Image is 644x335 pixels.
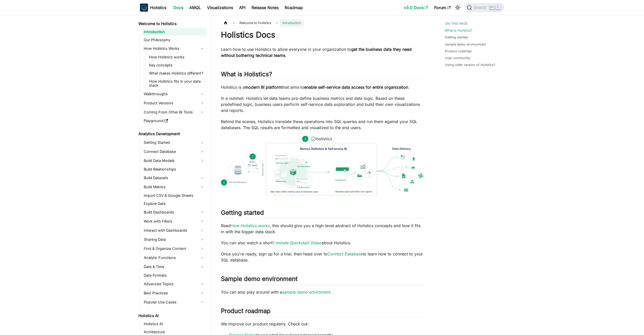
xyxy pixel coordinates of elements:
a: Release Notes [248,4,282,12]
a: Key concepts [148,62,206,69]
span: Search [472,5,489,10]
a: Data Formats [142,272,206,279]
p: Once you're ready, sign up for a trial, then head over to to learn how to connect to your SQL dat... [221,251,425,263]
a: Build Dashboards [142,208,206,216]
a: v3.0 Docs [401,4,431,12]
a: Build Datasets [142,174,206,182]
h1: Holistics Docs [221,30,425,40]
a: Connect Database [327,251,363,256]
h2: Getting started [221,209,425,219]
a: Interact with Dashboards [142,226,206,234]
strong: enable self-service data access for entire organization [304,85,408,90]
b: Holistics [150,5,166,11]
a: AMQL [186,4,204,12]
a: Import CSV & Google Sheets [142,192,206,199]
a: Coming From Other BI Tools [142,108,206,116]
a: Sample demo environment [445,42,486,47]
a: Analytic Functions [142,254,206,262]
h2: What is Holistics? [221,70,425,80]
p: You can also play around with a . [221,289,425,295]
p: You can also watch a short about Holistics. [221,240,425,246]
a: Roadmap [282,4,306,12]
h2: Product roadmap [221,307,425,317]
span: Welcome to Holistics [237,19,274,27]
a: Explore Data [142,200,206,207]
a: sample demo enviroment [282,290,330,295]
a: Walkthroughs [142,90,206,98]
p: We improve our product regularly. Check out: [221,321,425,327]
a: API [236,4,248,12]
a: Connect Database [142,148,206,156]
a: Visualizations [204,4,236,12]
a: Product Versions [142,99,206,107]
a: 1-minute Quickstart Video [273,240,322,245]
a: Work with Filters [142,217,206,225]
a: Welcome to Holistics [137,20,206,27]
span: Introduction [280,19,304,27]
a: Holistics AI [137,312,206,319]
a: Product roadmap [445,49,472,54]
img: How Holistics fits in your Data Stack [221,136,425,195]
kbd: K [495,5,501,10]
a: Build Data Models [142,157,206,165]
p: Read , this should give you a high-level abstract of Holistics concepts and how it fits in with t... [221,223,425,235]
a: Playground [142,117,206,124]
a: Build Relationships [142,166,206,173]
a: What is Holistics? [445,28,472,33]
p: Holistics is a that aims to . [221,84,425,90]
img: Holistics [140,4,148,12]
p: In a nutshell: Holistics let data teams pre-define business metrics and data logic. Based on thes... [221,95,425,113]
a: Our Philosophy [142,36,206,43]
a: Analytics Development [137,130,206,137]
a: Getting Started [142,138,206,147]
a: Home page [221,19,231,27]
a: Date & Time [142,263,206,271]
a: Introduction [142,28,206,35]
a: Forum [431,4,454,12]
a: Find & Organize Content [142,245,206,253]
a: Best Practices [142,289,206,297]
a: Using older version of Holistics? [445,62,495,67]
p: Learn how to use Holistics to allow everyone in your organization to . [221,46,425,58]
a: Advanced Topics [142,280,206,288]
a: How Holistics works [231,223,270,228]
button: Switch between dark and light mode (currently light mode) [454,4,462,12]
a: What makes Holistics different? [148,70,206,77]
a: Sharing Data [142,235,206,244]
a: User community [445,56,470,60]
a: Build Metrics [142,183,206,191]
a: Docs [170,4,186,12]
a: How Holistics Works [142,44,206,53]
a: Holistics AI [142,320,206,327]
h2: Sample demo environment [221,275,425,285]
nav: Breadcrumbs [221,19,425,27]
strong: modern BI platform [245,85,282,90]
a: How Holistics fits in your data stack [148,78,206,89]
nav: Docs sidebar [135,15,211,335]
a: HolisticsHolistics [140,4,166,12]
a: How Holistics works [148,54,206,61]
button: Search (Ctrl+K) [465,3,504,12]
a: Popular Use Cases [142,298,206,306]
p: Behind the scenes, Holistics translate these operations into SQL queries and run them against you... [221,118,425,131]
a: Getting started [445,35,468,40]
